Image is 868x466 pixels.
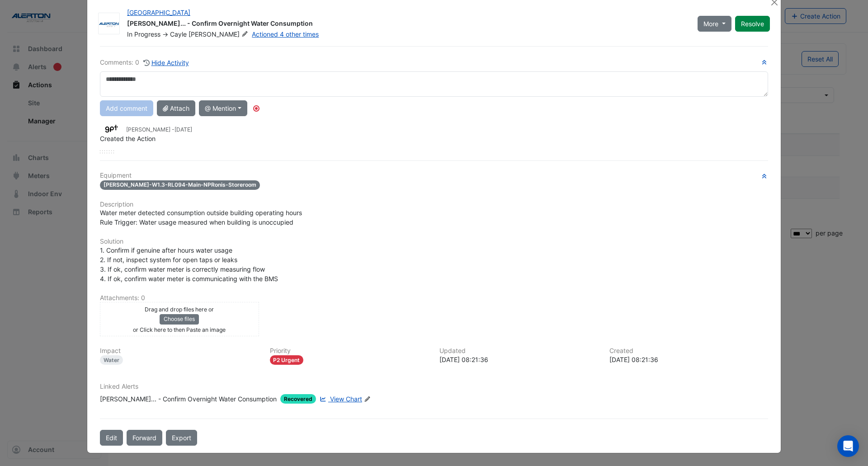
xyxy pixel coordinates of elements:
[145,306,214,313] small: Drag and drop files here or
[175,126,192,133] span: 2025-07-30 08:21:36
[735,16,770,32] button: Resolve
[252,30,319,38] a: Actioned 4 other times
[100,201,768,208] h6: Description
[280,394,316,404] span: Recovered
[100,246,278,282] span: 1. Confirm if genuine after hours water usage 2. If not, inspect system for open taps or leaks 3....
[199,100,247,116] button: @ Mention
[143,57,189,68] button: Hide Activity
[127,30,160,38] span: In Progress
[100,124,123,134] img: GPT Retail
[100,430,123,446] button: Edit
[127,9,190,16] a: [GEOGRAPHIC_DATA]
[330,395,362,403] span: View Chart
[100,172,768,179] h6: Equipment
[609,347,769,355] h6: Created
[166,430,197,446] a: Export
[698,16,731,32] button: More
[100,383,768,391] h6: Linked Alerts
[837,435,859,457] div: Open Intercom Messenger
[364,396,371,403] fa-icon: Edit Linked Alerts
[270,347,429,355] h6: Priority
[439,347,599,355] h6: Updated
[100,135,156,142] span: Created the Action
[252,104,260,113] div: Tooltip anchor
[160,314,199,324] button: Choose files
[126,126,192,134] small: [PERSON_NAME] -
[170,30,187,38] span: Cayle
[100,209,302,226] span: Water meter detected consumption outside building operating hours Rule Trigger: Water usage measu...
[270,355,304,365] div: P2 Urgent
[99,19,119,28] img: Alerton
[162,30,168,38] span: ->
[100,57,189,68] div: Comments: 0
[439,355,599,364] div: [DATE] 08:21:36
[100,180,260,190] span: [PERSON_NAME]-W1.3-RL094-Main-NPRonis-Storeroom
[609,355,769,364] div: [DATE] 08:21:36
[100,394,277,404] div: [PERSON_NAME]... - Confirm Overnight Water Consumption
[703,19,718,28] span: More
[100,347,259,355] h6: Impact
[133,326,226,333] small: or Click here to then Paste an image
[100,355,123,365] div: Water
[127,430,162,446] button: Forward
[189,30,250,39] span: [PERSON_NAME]
[127,19,687,30] div: [PERSON_NAME]... - Confirm Overnight Water Consumption
[157,100,195,116] button: Attach
[100,238,768,245] h6: Solution
[100,294,768,302] h6: Attachments: 0
[318,394,362,404] a: View Chart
